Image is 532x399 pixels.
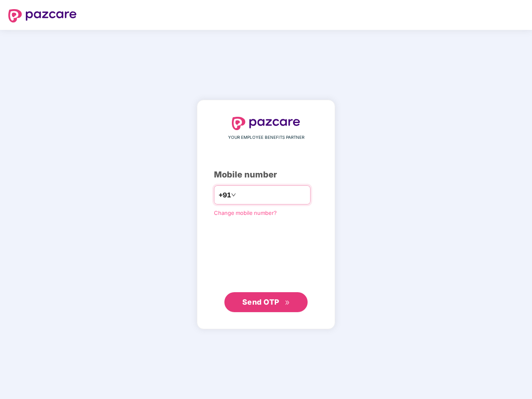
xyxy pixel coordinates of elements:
span: +91 [219,190,231,200]
img: logo [8,9,77,22]
span: down [231,192,236,197]
div: Mobile number [214,168,318,181]
span: YOUR EMPLOYEE BENEFITS PARTNER [228,134,304,141]
button: Send OTPdouble-right [224,292,308,312]
img: logo [232,117,300,130]
span: double-right [285,300,290,305]
span: Send OTP [242,298,279,306]
a: Change mobile number? [214,209,277,216]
